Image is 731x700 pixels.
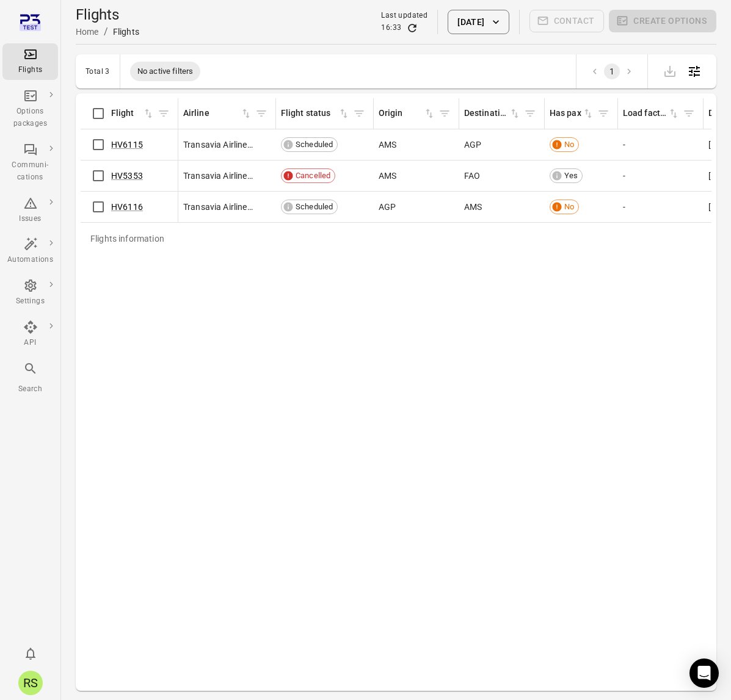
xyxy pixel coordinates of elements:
div: Total 3 [85,67,110,76]
div: Sort by flight in ascending order [111,107,155,120]
nav: pagination navigation [586,63,638,79]
button: Rishi Soekhoe [13,666,48,700]
span: AMS [379,170,396,182]
div: Automations [7,254,53,266]
div: Sort by has pax in ascending order [550,107,594,120]
a: Settings [2,275,58,311]
span: Airline [183,107,252,120]
span: Load factor [623,107,680,120]
div: Sort by airline in ascending order [183,107,252,120]
button: Filter by airline [252,104,271,123]
div: Sort by destination in ascending order [464,107,521,120]
div: Last updated [381,10,427,22]
li: / [104,24,108,39]
div: Communi-cations [7,159,53,184]
div: - [623,139,699,151]
nav: Breadcrumbs [76,24,139,39]
a: Options packages [2,85,58,134]
a: Automations [2,233,58,270]
div: Sort by origin in ascending order [379,107,435,120]
span: No active filters [130,65,201,78]
div: Options packages [7,106,53,130]
span: No [560,139,578,151]
div: Flights [113,26,139,38]
span: No [560,201,578,213]
div: Flights [7,64,53,76]
span: AGP [379,201,396,213]
button: Filter by flight [155,104,173,123]
div: API [7,337,53,349]
button: Filter by load factor [680,104,698,123]
button: [DATE] [448,10,509,34]
div: - [623,201,699,213]
span: AMS [464,201,482,213]
div: - [623,170,699,182]
a: Home [76,27,99,37]
span: Destination [464,107,521,120]
span: FAO [464,170,480,182]
div: Has pax [550,107,582,120]
span: Flight [111,107,155,120]
button: Open table configuration [682,59,707,84]
div: Flight [111,107,142,120]
div: Origin [379,107,423,120]
span: Scheduled [291,201,337,213]
h1: Flights [76,5,139,24]
a: Flights [2,43,58,80]
span: Has pax [550,107,594,120]
div: Search [7,383,53,395]
span: Cancelled [291,170,335,182]
div: Flights information [81,223,174,254]
div: Sort by load factor in ascending order [623,107,680,120]
button: Filter by origin [435,104,454,123]
button: page 1 [604,63,620,79]
div: Settings [7,295,53,308]
span: Yes [560,170,582,182]
span: AGP [464,139,481,151]
button: Filter by flight status [350,104,368,123]
span: Please make a selection to export [658,65,682,76]
span: Transavia Airlines C.V. (HV) [183,201,254,213]
div: Open Intercom Messenger [689,659,719,688]
div: 16:33 [381,22,401,34]
button: Refresh data [406,22,418,34]
button: Filter by destination [521,104,539,123]
span: Flight status [281,107,350,120]
button: Notifications [18,641,43,666]
a: HV6116 [111,202,143,212]
button: Search [2,358,58,399]
span: Transavia Airlines C.V. (HV) [183,139,254,151]
span: Transavia Airlines C.V. (HV) [183,170,254,182]
button: Filter by has pax [594,104,613,123]
a: Communi-cations [2,139,58,187]
div: Load factor [623,107,667,120]
span: Scheduled [291,139,337,151]
div: RS [18,671,43,695]
span: Please make a selection to create an option package [609,10,716,34]
div: Destination [464,107,509,120]
div: Flight status [281,107,338,120]
a: API [2,316,58,353]
a: HV5353 [111,171,143,181]
a: Issues [2,192,58,229]
span: AMS [379,139,396,151]
div: Issues [7,213,53,225]
a: HV6115 [111,140,143,150]
span: Origin [379,107,435,120]
span: Please make a selection to create communications [529,10,605,34]
div: Airline [183,107,240,120]
div: Sort by flight status in ascending order [281,107,350,120]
